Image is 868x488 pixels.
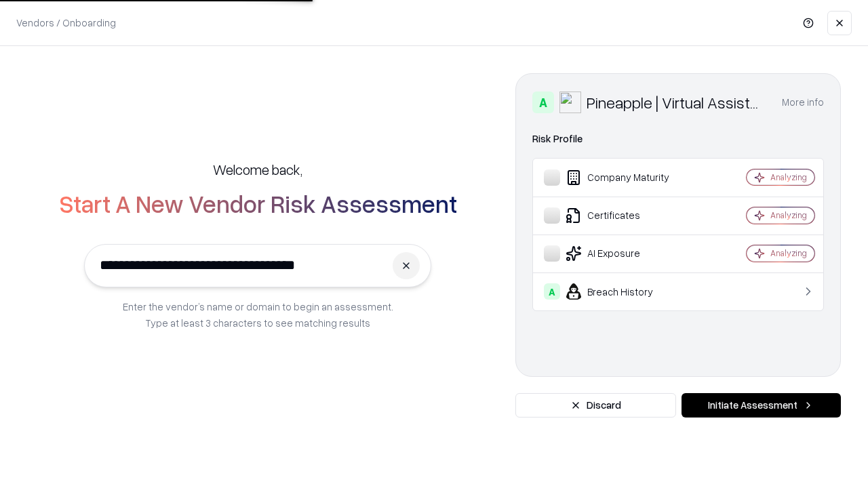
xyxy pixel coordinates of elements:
[59,190,457,217] h2: Start A New Vendor Risk Assessment
[544,245,706,262] div: AI Exposure
[544,207,706,224] div: Certificates
[544,169,706,186] div: Company Maturity
[123,298,393,331] p: Enter the vendor’s name or domain to begin an assessment. Type at least 3 characters to see match...
[782,90,824,115] button: More info
[770,209,807,221] div: Analyzing
[213,160,302,179] h5: Welcome back,
[544,283,560,300] div: A
[587,91,766,113] div: Pineapple | Virtual Assistant Agency
[544,283,706,300] div: Breach History
[532,131,824,147] div: Risk Profile
[532,91,554,113] div: A
[770,171,807,183] div: Analyzing
[16,16,116,30] p: Vendors / Onboarding
[515,393,676,418] button: Discard
[559,91,581,113] img: Pineapple | Virtual Assistant Agency
[770,247,807,259] div: Analyzing
[682,393,841,418] button: Initiate Assessment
